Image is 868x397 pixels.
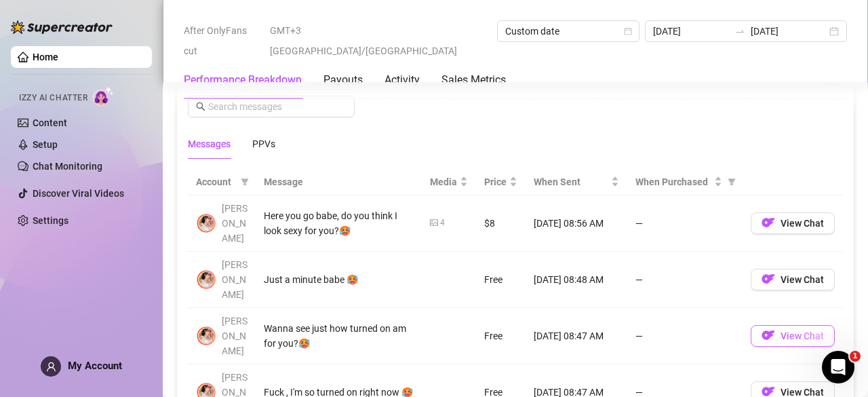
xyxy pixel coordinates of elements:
[256,169,422,195] th: Message
[526,252,627,308] td: [DATE] 08:48 AM
[197,214,216,233] img: 𝖍𝖔𝖑𝖑𝖞
[46,362,56,372] span: user
[751,325,835,347] button: OFView Chat
[476,252,526,308] td: Free
[222,316,248,356] span: [PERSON_NAME]
[850,351,861,362] span: 1
[323,72,363,88] div: Payouts
[725,172,738,192] span: filter
[762,216,775,229] img: OF
[197,270,216,289] img: 𝖍𝖔𝖑𝖑𝖞
[734,26,745,37] span: swap-right
[68,360,122,372] span: My Account
[430,219,438,227] span: picture
[751,221,835,231] a: OFView Chat
[33,117,67,128] a: Content
[751,269,835,290] button: OFView Chat
[781,274,824,285] span: View Chat
[33,188,124,199] a: Discover Viral Videos
[751,333,835,344] a: OFView Chat
[222,203,248,244] span: [PERSON_NAME]
[238,172,252,192] span: filter
[822,351,854,383] iframe: Intercom live chat
[624,27,632,35] span: calendar
[208,99,347,114] input: Search messages
[762,328,775,342] img: OF
[627,169,743,195] th: When Purchased
[264,208,414,238] div: Here you go babe, do you think I look sexy for you?🥵
[33,52,58,62] a: Home
[534,174,608,189] span: When Sent
[728,178,736,186] span: filter
[526,308,627,364] td: [DATE] 08:47 AM
[11,20,113,34] img: logo-BBDzfeDw.svg
[476,308,526,364] td: Free
[422,169,476,195] th: Media
[635,174,711,189] span: When Purchased
[627,195,743,252] td: —
[476,169,526,195] th: Price
[476,195,526,252] td: $8
[781,330,824,341] span: View Chat
[33,161,102,172] a: Chat Monitoring
[781,218,824,229] span: View Chat
[751,212,835,234] button: OFView Chat
[241,178,249,186] span: filter
[627,308,743,364] td: —
[270,20,489,61] span: GMT+3 [GEOGRAPHIC_DATA]/[GEOGRAPHIC_DATA]
[188,136,231,151] div: Messages
[751,24,827,39] input: End date
[505,21,631,41] span: Custom date
[751,277,835,288] a: OFView Chat
[196,102,205,111] span: search
[93,86,114,106] img: AI Chatter
[184,20,262,61] span: After OnlyFans cut
[653,24,729,39] input: Start date
[627,252,743,308] td: —
[430,174,457,189] span: Media
[441,72,506,88] div: Sales Metrics
[440,216,445,229] div: 4
[184,72,302,88] div: Performance Breakdown
[762,272,775,286] img: OF
[264,321,414,351] div: Wanna see just how turned on am for you?🥵
[252,136,275,151] div: PPVs
[526,195,627,252] td: [DATE] 08:56 AM
[484,174,507,189] span: Price
[197,326,216,345] img: 𝖍𝖔𝖑𝖑𝖞
[33,139,58,150] a: Setup
[19,92,87,105] span: Izzy AI Chatter
[222,259,248,300] span: [PERSON_NAME]
[33,215,68,226] a: Settings
[526,169,627,195] th: When Sent
[264,272,414,287] div: Just a minute babe 🥵
[734,26,745,37] span: to
[196,174,235,189] span: Account
[384,72,420,88] div: Activity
